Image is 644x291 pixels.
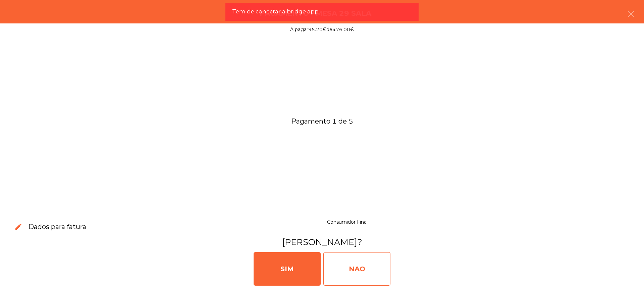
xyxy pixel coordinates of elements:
[28,222,86,231] h3: Dados para fatura
[232,7,319,16] span: Tem de conectar a bridge app
[323,252,390,286] div: NAO
[308,26,326,32] span: 95.20€
[9,217,28,236] button: edit
[290,26,308,32] span: A pagar
[332,26,354,32] span: 476.00€
[8,236,636,248] h3: [PERSON_NAME]?
[254,252,321,286] div: SIM
[14,223,22,231] span: edit
[326,26,332,32] span: de
[327,219,368,225] span: Consumidor Final
[8,115,636,128] span: Pagamento 1 de 5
